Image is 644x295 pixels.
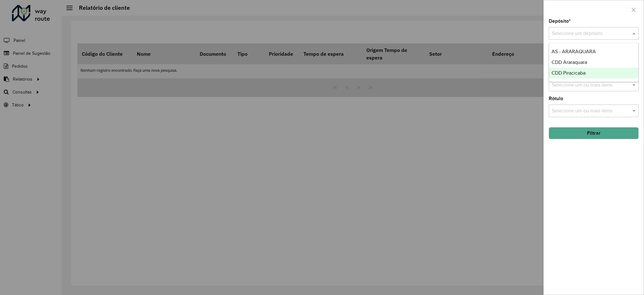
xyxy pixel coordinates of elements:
span: CDD Piracicaba [552,70,586,76]
label: Depósito [549,17,571,25]
label: Rótulo [549,95,563,102]
ng-dropdown-panel: Options list [549,43,639,82]
button: Filtrar [549,127,639,139]
span: AS - ARARAQUARA [552,49,596,54]
span: CDD Araraquara [552,60,587,65]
